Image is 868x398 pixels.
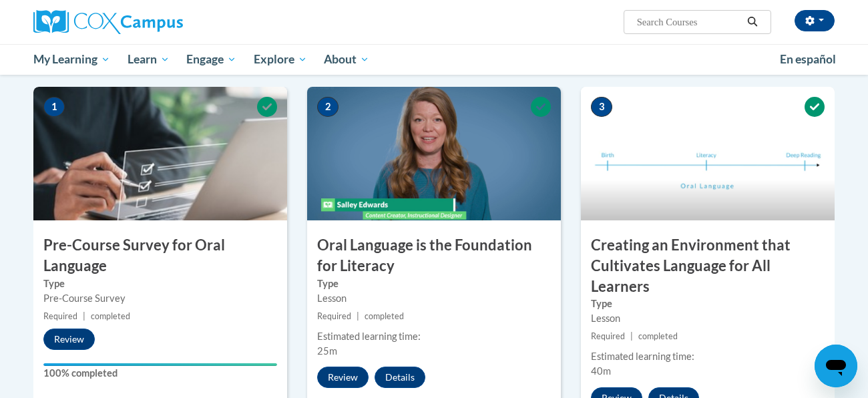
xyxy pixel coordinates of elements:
span: completed [638,331,678,341]
button: Review [317,367,369,388]
span: En español [780,52,836,66]
button: Account Settings [795,10,835,31]
button: Review [43,329,95,350]
h3: Pre-Course Survey for Oral Language [33,235,287,276]
label: 100% completed [43,366,277,381]
div: Pre-Course Survey [43,291,277,306]
span: Required [591,331,625,341]
img: Course Image [307,87,561,220]
span: Required [43,311,77,321]
img: Course Image [581,87,835,220]
span: 25m [317,345,337,357]
span: My Learning [33,51,110,67]
div: Estimated learning time: [591,349,825,364]
h3: Oral Language is the Foundation for Literacy [307,235,561,276]
a: My Learning [25,44,119,75]
a: Engage [178,44,245,75]
span: 1 [43,97,65,117]
div: Main menu [13,44,855,75]
div: Lesson [591,311,825,326]
span: Learn [128,51,170,67]
label: Type [43,276,277,291]
a: Cox Campus [33,10,287,34]
div: Lesson [317,291,551,306]
a: About [316,44,379,75]
span: 3 [591,97,612,117]
img: Cox Campus [33,10,183,34]
span: 40m [591,365,611,377]
img: Course Image [33,87,287,220]
h3: Creating an Environment that Cultivates Language for All Learners [581,235,835,296]
a: Explore [245,44,316,75]
span: Required [317,311,351,321]
span: Explore [254,51,307,67]
span: | [357,311,359,321]
span: completed [365,311,404,321]
button: Search [742,14,763,30]
a: Learn [119,44,178,75]
iframe: Button to launch messaging window [815,345,857,387]
button: Details [375,367,425,388]
span: | [630,331,633,341]
label: Type [591,296,825,311]
span: Engage [186,51,236,67]
div: Estimated learning time: [317,329,551,344]
span: About [324,51,369,67]
div: Your progress [43,363,277,366]
span: 2 [317,97,339,117]
input: Search Courses [636,14,742,30]
label: Type [317,276,551,291]
span: | [83,311,85,321]
a: En español [771,45,845,73]
span: completed [91,311,130,321]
